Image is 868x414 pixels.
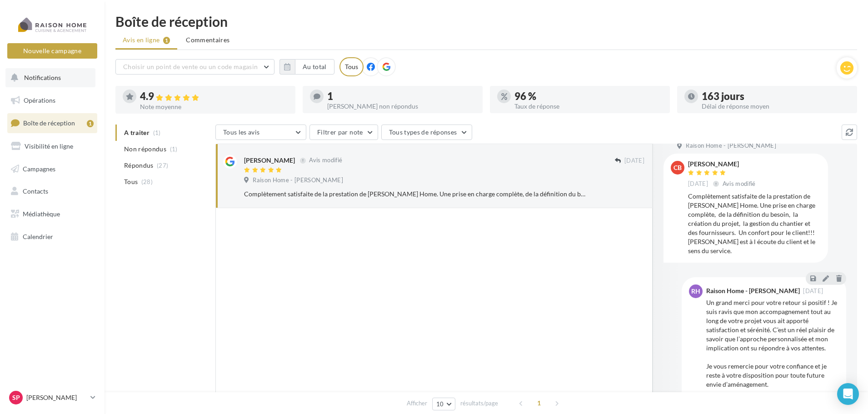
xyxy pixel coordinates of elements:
span: Avis modifié [309,157,342,164]
div: Open Intercom Messenger [837,383,859,405]
div: 1 [87,120,94,127]
span: 10 [436,400,444,408]
button: Tous les avis [215,125,306,140]
span: Commentaires [186,35,229,45]
div: Boîte de réception [115,15,857,28]
div: 163 jours [702,91,850,101]
div: 1 [327,91,475,101]
a: Calendrier [5,227,99,246]
span: RH [691,287,700,296]
span: Non répondus [124,145,166,154]
span: Calendrier [23,233,53,240]
span: 1 [532,396,546,410]
span: Opérations [24,96,55,104]
span: [DATE] [688,180,708,188]
span: Tous [124,177,138,186]
div: Délai de réponse moyen [702,103,850,110]
span: (1) [170,145,178,153]
span: Médiathèque [23,210,60,218]
div: Note moyenne [140,104,288,110]
div: [PERSON_NAME] [244,156,295,165]
a: Sp [PERSON_NAME] [7,389,97,406]
a: Contacts [5,182,99,201]
button: Au total [279,59,334,75]
p: [PERSON_NAME] [26,393,87,402]
div: Raison Home - [PERSON_NAME] [706,288,800,294]
span: (27) [157,162,168,169]
span: Tous types de réponses [389,128,457,136]
span: Avis modifié [723,180,756,187]
div: [PERSON_NAME] non répondus [327,103,475,110]
div: Complètement satisfaite de la prestation de [PERSON_NAME] Home. Une prise en charge complète, de ... [244,190,585,199]
button: Nouvelle campagne [7,43,97,59]
div: Taux de réponse [514,103,663,110]
button: Notifications [5,68,95,87]
a: Opérations [5,91,99,110]
span: Répondus [124,161,154,170]
a: Visibilité en ligne [5,137,99,156]
button: Filtrer par note [309,125,378,140]
span: Campagnes [23,165,55,172]
a: Médiathèque [5,205,99,224]
div: Tous [339,57,364,76]
span: Afficher [407,399,427,408]
div: [PERSON_NAME] [688,161,758,167]
span: (28) [141,178,153,185]
button: Au total [295,59,334,75]
button: Tous types de réponses [381,125,472,140]
span: Sp [12,393,20,402]
div: Complètement satisfaite de la prestation de [PERSON_NAME] Home. Une prise en charge complète, de ... [688,192,821,255]
a: Boîte de réception1 [5,113,99,133]
span: Visibilité en ligne [25,142,73,150]
div: 96 % [514,91,663,101]
span: [DATE] [624,157,644,165]
a: Campagnes [5,160,99,179]
span: Tous les avis [223,128,260,136]
span: Raison Home - [PERSON_NAME] [253,176,343,185]
span: Choisir un point de vente ou un code magasin [123,63,258,70]
span: résultats/page [460,399,498,408]
span: Notifications [24,74,61,81]
div: 4.9 [140,91,288,102]
span: CB [673,163,682,172]
span: Contacts [23,187,48,195]
button: Choisir un point de vente ou un code magasin [115,59,274,75]
span: [DATE] [803,288,823,294]
span: Raison Home - [PERSON_NAME] [686,142,776,150]
span: Boîte de réception [23,119,75,127]
button: 10 [432,398,455,410]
